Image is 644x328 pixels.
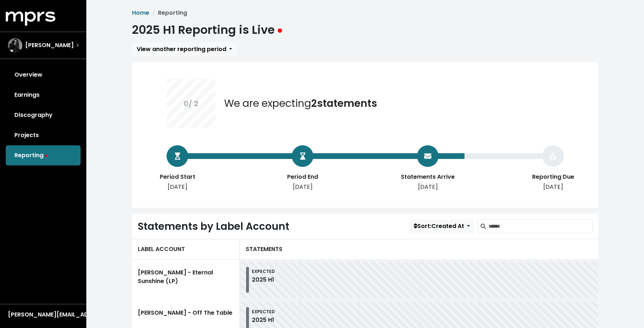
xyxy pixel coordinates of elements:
[252,275,275,284] div: 2025 H1
[409,219,475,233] button: Sort:Created At
[8,38,22,53] img: The selected account / producer
[149,183,206,191] div: [DATE]
[311,96,377,110] b: 2 statements
[25,41,74,50] span: [PERSON_NAME]
[6,310,81,319] button: [PERSON_NAME][EMAIL_ADDRESS][DOMAIN_NAME]
[132,23,282,37] h1: 2025 H1 Reporting is Live
[252,268,275,274] small: EXPECTED
[6,14,55,22] a: mprs logo
[132,9,598,17] nav: breadcrumb
[274,183,331,191] div: [DATE]
[132,260,240,300] a: [PERSON_NAME] - Eternal Sunshine (LP)
[132,42,237,56] button: View another reporting period
[224,96,377,111] div: We are expecting
[132,9,149,17] a: Home
[6,105,81,125] a: Discography
[138,220,289,233] h2: Statements by Label Account
[399,183,457,191] div: [DATE]
[8,310,78,319] div: [PERSON_NAME][EMAIL_ADDRESS][DOMAIN_NAME]
[240,239,598,260] div: STATEMENTS
[6,65,81,85] a: Overview
[414,222,464,230] span: Sort: Created At
[149,173,206,181] div: Period Start
[6,125,81,145] a: Projects
[6,85,81,105] a: Earnings
[252,316,275,324] div: 2025 H1
[252,309,275,315] small: EXPECTED
[524,183,582,191] div: [DATE]
[274,173,331,181] div: Period End
[132,239,240,260] div: LABEL ACCOUNT
[489,219,593,233] input: Search label accounts
[524,173,582,181] div: Reporting Due
[149,9,187,17] li: Reporting
[137,45,226,53] span: View another reporting period
[399,173,457,181] div: Statements Arrive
